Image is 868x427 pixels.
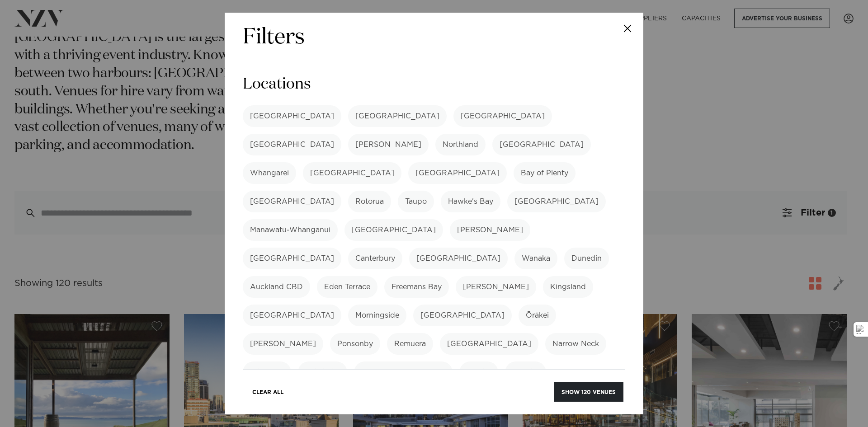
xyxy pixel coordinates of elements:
[243,134,341,155] label: [GEOGRAPHIC_DATA]
[243,74,625,94] h3: Locations
[505,361,546,383] label: Waiuku
[348,191,391,212] label: Rotorua
[398,191,434,212] label: Taupo
[317,276,377,298] label: Eden Terrace
[243,248,341,269] label: [GEOGRAPHIC_DATA]
[612,13,643,44] button: Close
[492,134,591,155] label: [GEOGRAPHIC_DATA]
[507,191,606,212] label: [GEOGRAPHIC_DATA]
[243,191,341,212] label: [GEOGRAPHIC_DATA]
[545,333,606,355] label: Narrow Neck
[450,219,530,241] label: [PERSON_NAME]
[384,276,449,298] label: Freemans Bay
[348,105,447,127] label: [GEOGRAPHIC_DATA]
[243,105,341,127] label: [GEOGRAPHIC_DATA]
[413,305,512,326] label: [GEOGRAPHIC_DATA]
[298,361,347,383] label: Pukekohe
[243,276,310,298] label: Auckland CBD
[243,219,338,241] label: Manawatū-Whanganui
[303,162,401,184] label: [GEOGRAPHIC_DATA]
[519,305,556,326] label: Ōrākei
[554,382,623,402] button: Show 120 venues
[453,105,552,127] label: [GEOGRAPHIC_DATA]
[456,276,536,298] label: [PERSON_NAME]
[245,382,291,402] button: Clear All
[440,333,538,355] label: [GEOGRAPHIC_DATA]
[354,361,453,383] label: [GEOGRAPHIC_DATA]
[408,162,507,184] label: [GEOGRAPHIC_DATA]
[348,248,402,269] label: Canterbury
[348,305,406,326] label: Morningside
[344,219,443,241] label: [GEOGRAPHIC_DATA]
[243,162,296,184] label: Whangarei
[348,134,429,155] label: [PERSON_NAME]
[459,361,498,383] label: Karaka
[409,248,508,269] label: [GEOGRAPHIC_DATA]
[514,248,557,269] label: Wanaka
[543,276,593,298] label: Kingsland
[514,162,576,184] label: Bay of Plenty
[387,333,433,355] label: Remuera
[435,134,486,155] label: Northland
[564,248,609,269] label: Dunedin
[441,191,500,212] label: Hawke's Bay
[243,333,323,355] label: [PERSON_NAME]
[243,361,291,383] label: Takapuna
[243,305,341,326] label: [GEOGRAPHIC_DATA]
[330,333,380,355] label: Ponsonby
[243,23,305,52] h2: Filters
